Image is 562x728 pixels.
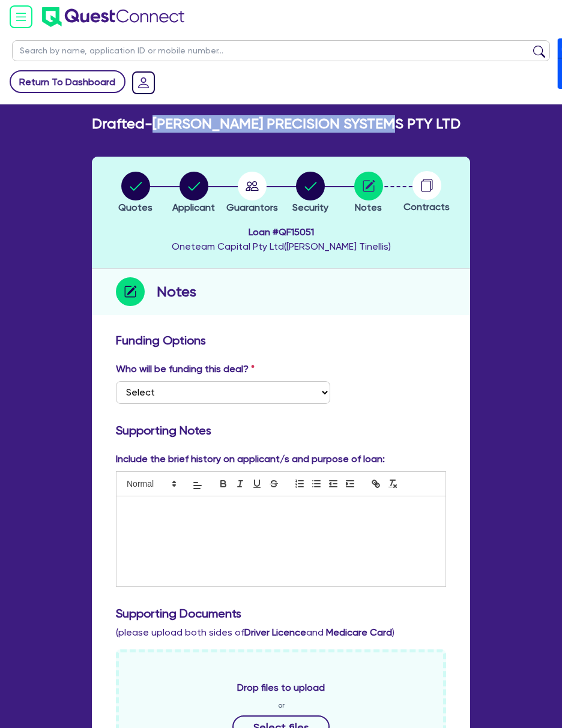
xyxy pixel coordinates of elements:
[172,241,391,252] span: Oneteam Capital Pty Ltd ( [PERSON_NAME] Tinellis )
[226,171,279,215] button: Guarantors
[116,452,385,466] label: Include the brief history on applicant/s and purpose of loan:
[237,681,325,695] span: Drop files to upload
[326,627,392,638] b: Medicare Card
[355,202,382,213] span: Notes
[172,202,215,213] span: Applicant
[278,700,285,711] span: or
[172,225,391,239] span: Loan # QF15051
[403,201,450,212] span: Contracts
[10,70,125,93] a: Return To Dashboard
[116,333,446,347] h3: Funding Options
[116,362,255,376] label: Who will be funding this deal?
[292,202,328,213] span: Security
[10,5,32,28] img: icon-menu-open
[92,115,461,133] h2: Drafted - [PERSON_NAME] PRECISION SYSTEMS PTY LTD
[42,7,184,27] img: quest-connect-logo-blue
[12,40,550,61] input: Search by name, application ID or mobile number...
[354,171,384,215] button: Notes
[226,202,278,213] span: Guarantors
[116,627,394,638] span: (please upload both sides of and )
[118,171,153,215] button: Quotes
[118,202,153,213] span: Quotes
[116,277,145,306] img: step-icon
[157,281,196,302] h2: Notes
[292,171,329,215] button: Security
[116,606,446,621] h3: Supporting Documents
[172,171,216,215] button: Applicant
[128,67,159,98] a: Dropdown toggle
[244,627,306,638] b: Driver Licence
[116,423,446,438] h3: Supporting Notes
